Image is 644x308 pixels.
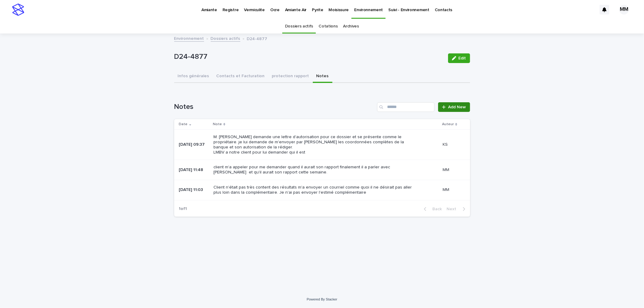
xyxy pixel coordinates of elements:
button: Next [444,206,470,212]
p: 1 of 1 [174,202,192,216]
button: protection rapport [268,70,313,83]
p: KS [443,141,449,147]
button: Contacts et Facturation [213,70,268,83]
span: Edit [459,56,466,60]
p: D24-4877 [247,35,268,42]
p: client m'a appeler pour me demander quand il aurait son rapport finalement il a parler avec [PERS... [213,165,415,175]
p: MM [443,166,450,173]
p: Auteur [442,121,454,128]
a: Dossiers actifs [285,19,313,33]
a: Powered By Stacker [307,297,337,301]
p: Date [179,121,188,128]
a: Cotations [319,19,338,33]
a: Environnement [174,35,204,42]
tr: [DATE] 09:37M. [PERSON_NAME] demande une lettre d'autorisation pour ce dossier et se présente com... [174,130,470,160]
p: Client n'était pas très content des résultats m'a envoyer un courriel comme quoi il ne désirait p... [213,185,415,195]
a: Add New [438,102,470,112]
p: M. [PERSON_NAME] demande une lettre d'autorisation pour ce dossier et se présente comme le propri... [213,135,415,155]
p: Note [213,121,222,128]
p: [DATE] 11:03 [179,187,209,192]
p: [DATE] 11:48 [179,167,209,173]
button: Back [419,206,444,212]
button: Infos générales [174,70,213,83]
a: Archives [343,19,359,33]
p: D24-4877 [174,52,443,61]
p: MM [443,186,450,192]
span: Add New [448,105,466,109]
img: stacker-logo-s-only.png [12,4,24,16]
a: Dossiers actifs [211,35,240,42]
button: Notes [313,70,332,83]
div: MM [619,5,629,14]
tr: [DATE] 11:48client m'a appeler pour me demander quand il aurait son rapport finalement il a parle... [174,160,470,180]
p: [DATE] 09:37 [179,142,209,147]
tr: [DATE] 11:03Client n'était pas très content des résultats m'a envoyer un courriel comme quoi il n... [174,180,470,200]
button: Edit [448,53,470,63]
input: Search [377,102,434,112]
span: Next [447,207,460,211]
h1: Notes [174,103,375,111]
span: Back [429,207,442,211]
